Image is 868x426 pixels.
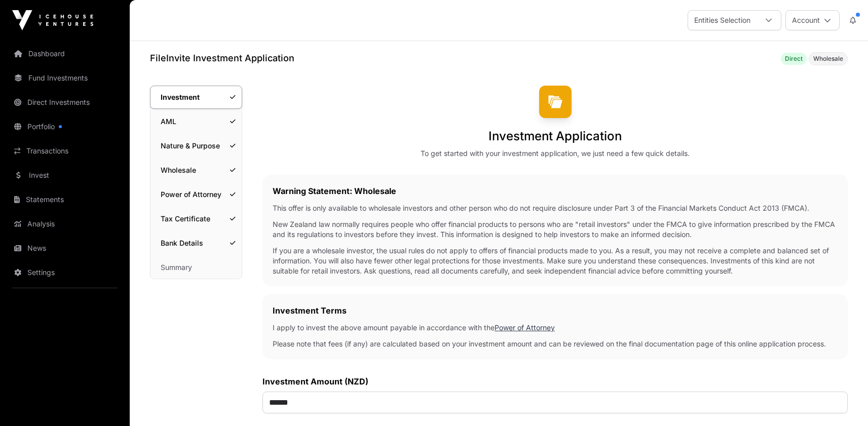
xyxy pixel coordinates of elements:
[539,86,572,118] img: FileInvite
[8,188,122,211] a: Statements
[8,115,122,138] a: Portfolio
[813,55,843,63] span: Wholesale
[273,323,838,333] p: I apply to invest the above amount payable in accordance with the
[273,339,838,349] p: Please note that fees (if any) are calculated based on your investment amount and can be reviewed...
[421,148,690,159] div: To get started with your investment application, we just need a few quick details.
[150,159,242,181] a: Wholesale
[488,128,622,144] h1: Investment Application
[273,246,838,276] p: If you are a wholesale investor, the usual rules do not apply to offers of financial products mad...
[8,237,122,259] a: News
[785,10,840,30] button: Account
[150,183,242,206] a: Power of Attorney
[150,256,242,279] a: Summary
[273,185,838,197] h2: Warning Statement: Wholesale
[273,304,838,317] h2: Investment Terms
[262,375,848,388] label: Investment Amount (NZD)
[150,208,242,230] a: Tax Certificate
[8,140,122,162] a: Transactions
[495,323,555,332] a: Power of Attorney
[688,11,757,30] div: Entities Selection
[8,261,122,284] a: Settings
[8,67,122,89] a: Fund Investments
[150,86,242,109] a: Investment
[8,91,122,113] a: Direct Investments
[8,43,122,65] a: Dashboard
[150,110,242,133] a: AML
[150,232,242,254] a: Bank Details
[8,164,122,186] a: Invest
[150,135,242,157] a: Nature & Purpose
[785,55,803,63] span: Direct
[273,219,838,240] p: New Zealand law normally requires people who offer financial products to persons who are "retail ...
[12,10,93,30] img: Icehouse Ventures Logo
[150,51,294,65] h1: FileInvite Investment Application
[273,203,838,213] p: This offer is only available to wholesale investors and other person who do not require disclosur...
[8,213,122,235] a: Analysis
